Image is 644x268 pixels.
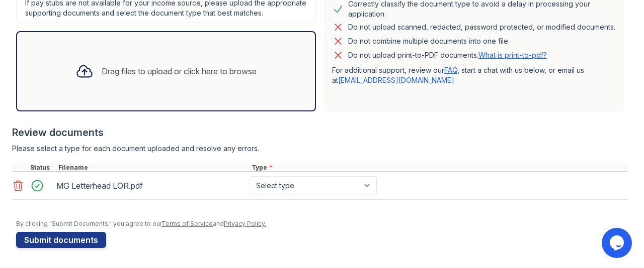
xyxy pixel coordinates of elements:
[12,125,628,140] div: Review documents
[348,50,547,60] p: Do not upload print-to-PDF documents.
[444,66,457,74] a: FAQ
[250,164,628,172] div: Type
[12,144,628,154] div: Please select a type for each document uploaded and resolve any errors.
[478,51,547,59] a: What is print-to-pdf?
[28,164,56,172] div: Status
[332,65,616,85] p: For additional support, review our , start a chat with us below, or email us at
[348,35,510,47] div: Do not combine multiple documents into one file.
[224,220,266,227] a: Privacy Policy.
[56,164,250,172] div: Filename
[102,65,257,77] div: Drag files to upload or click here to browse
[602,228,634,258] iframe: chat widget
[162,220,213,227] a: Terms of Service
[16,220,628,228] div: By clicking "Submit Documents," you agree to our and
[338,76,454,84] a: [EMAIL_ADDRESS][DOMAIN_NAME]
[348,21,615,33] div: Do not upload scanned, redacted, password protected, or modified documents.
[56,178,246,194] div: MG Letterhead LOR.pdf
[16,232,106,248] button: Submit documents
